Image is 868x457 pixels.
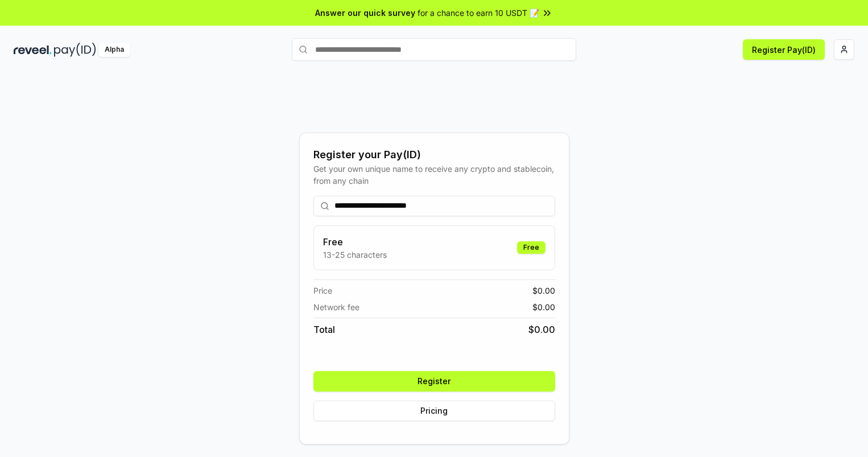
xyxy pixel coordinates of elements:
[313,323,335,336] span: Total
[532,285,555,297] span: $ 0.00
[313,163,555,187] div: Get your own unique name to receive any crypto and stablecoin, from any chain
[313,147,555,163] div: Register your Pay(ID)
[313,285,332,297] span: Price
[54,43,96,57] img: pay_id
[323,249,387,261] p: 13-25 characters
[14,43,52,57] img: reveel_dark
[532,301,555,313] span: $ 0.00
[98,43,130,57] div: Alpha
[323,235,387,249] h3: Free
[517,241,545,254] div: Free
[313,371,555,392] button: Register
[313,401,555,421] button: Pricing
[418,7,539,19] span: for a chance to earn 10 USDT 📝
[743,39,825,60] button: Register Pay(ID)
[528,323,555,336] span: $ 0.00
[315,7,415,19] span: Answer our quick survey
[313,301,359,313] span: Network fee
